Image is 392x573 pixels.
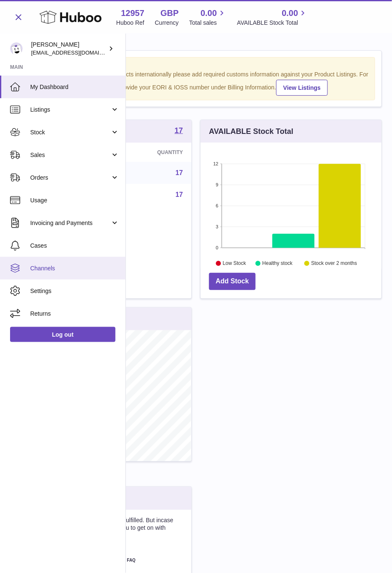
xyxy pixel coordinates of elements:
[311,261,357,267] text: Stock over 2 months
[282,8,298,19] span: 0.00
[175,127,183,136] a: 17
[209,126,293,136] h3: AVAILABLE Stock Total
[175,169,183,176] a: 17
[121,8,144,19] strong: 12957
[21,71,371,96] div: If you're planning on sending your products internationally please add required customs informati...
[216,245,218,250] text: 0
[262,261,293,267] text: Healthy stock
[160,8,178,19] strong: GBP
[10,42,23,55] img: internalAdmin-12957@internal.huboo.com
[155,19,179,27] div: Currency
[209,273,256,290] a: Add Stock
[30,128,110,136] span: Stock
[31,41,107,57] div: [PERSON_NAME]
[30,106,110,114] span: Listings
[175,127,183,134] strong: 17
[30,174,110,182] span: Orders
[108,143,191,162] th: Quantity
[30,242,119,250] span: Cases
[189,8,227,27] a: 0.00 Total sales
[201,8,217,19] span: 0.00
[216,182,218,187] text: 9
[21,62,371,70] strong: Notice
[223,261,246,267] text: Low Stock
[216,203,218,208] text: 6
[30,264,119,272] span: Channels
[213,161,218,166] text: 12
[189,19,227,27] span: Total sales
[175,191,183,198] a: 17
[237,8,308,27] a: 0.00 AVAILABLE Stock Total
[30,219,110,227] span: Invoicing and Payments
[10,327,115,342] a: Log out
[30,310,119,318] span: Returns
[237,19,308,27] span: AVAILABLE Stock Total
[105,553,179,569] a: FAQ
[30,196,119,204] span: Usage
[276,80,328,96] a: View Listings
[216,224,218,229] text: 3
[116,19,144,27] div: Huboo Ref
[30,151,110,159] span: Sales
[30,83,119,91] span: My Dashboard
[31,49,123,56] span: [EMAIL_ADDRESS][DOMAIN_NAME]
[127,558,136,564] span: FAQ
[30,287,119,295] span: Settings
